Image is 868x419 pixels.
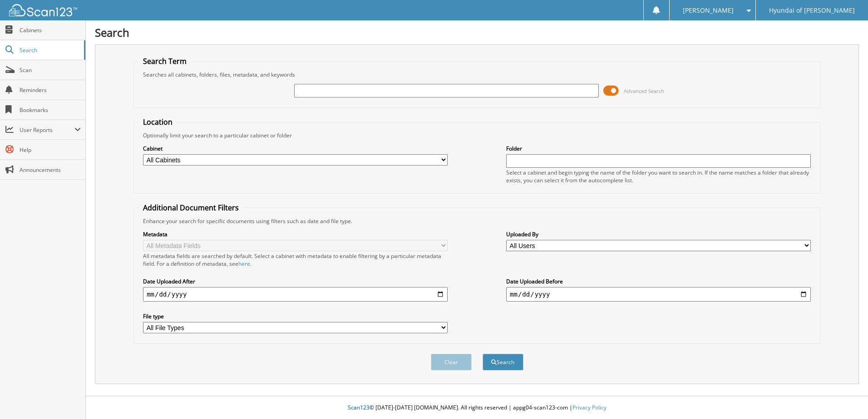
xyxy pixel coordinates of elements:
h1: Search [95,25,859,40]
a: here [238,260,250,268]
span: Scan123 [348,404,370,411]
div: Enhance your search for specific documents using filters such as date and file type. [138,217,815,225]
input: end [506,287,811,302]
img: scan123-logo-white.svg [9,4,77,16]
label: Metadata [143,230,448,238]
span: Reminders [20,86,81,94]
span: Cabinets [20,26,81,34]
label: Date Uploaded Before [506,278,811,285]
div: Searches all cabinets, folders, files, metadata, and keywords [138,71,815,78]
span: Help [20,146,81,154]
span: Announcements [20,166,81,174]
div: Optionally limit your search to a particular cabinet or folder [138,132,815,139]
span: [PERSON_NAME] [683,8,734,13]
a: Privacy Policy [572,404,607,411]
span: User Reports [20,126,74,134]
span: Scan [20,66,81,74]
label: Folder [506,145,811,152]
legend: Additional Document Filters [138,203,243,213]
span: Hyundai of [PERSON_NAME] [769,8,855,13]
label: Cabinet [143,145,448,152]
span: Advanced Search [624,88,664,94]
div: All metadata fields are searched by default. Select a cabinet with metadata to enable filtering b... [143,252,448,268]
span: Bookmarks [20,106,81,114]
legend: Location [138,117,177,127]
input: start [143,287,448,302]
label: Date Uploaded After [143,278,448,285]
span: Search [20,46,79,54]
div: Select a cabinet and begin typing the name of the folder you want to search in. If the name match... [506,169,811,184]
button: Search [483,354,523,370]
label: Uploaded By [506,230,811,238]
div: © [DATE]-[DATE] [DOMAIN_NAME]. All rights reserved | appg04-scan123-com | [86,397,868,419]
button: Clear [431,354,472,370]
legend: Search Term [138,56,191,66]
label: File type [143,312,448,320]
